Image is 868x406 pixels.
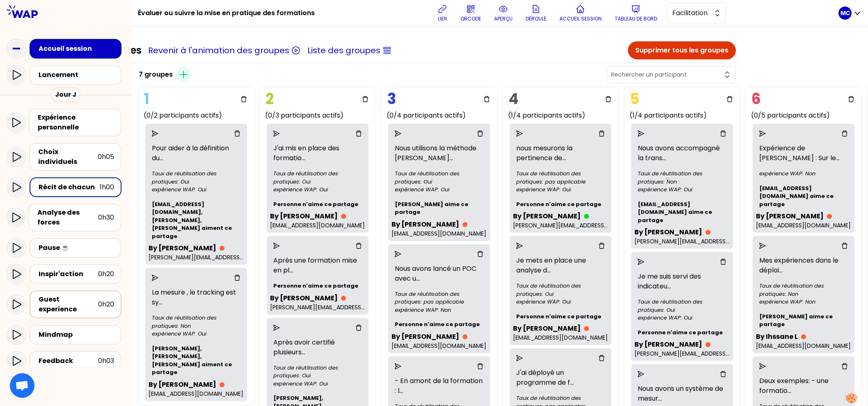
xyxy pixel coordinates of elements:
span: send [273,243,280,249]
span: delete [477,363,483,370]
button: Revenir à l'animation des groupes [148,45,289,56]
p: [EMAIL_ADDRESS][DOMAIN_NAME] [270,221,365,229]
span: send [638,371,644,377]
p: La mesure , le tracking est sy ... [149,284,244,311]
p: lien [438,16,447,22]
h4: (0/4 participants actifs) [387,111,497,120]
div: Taux de réutilisation des pratiques: Oui [516,282,605,298]
span: delete [362,96,369,102]
span: 5 [628,86,641,111]
p: [EMAIL_ADDRESS][DOMAIN_NAME] aime ce partage [756,181,851,212]
span: delete [234,130,240,137]
span: delete [720,259,726,265]
span: 2 [263,86,276,111]
span: delete [598,130,605,137]
h4: (1/4 participants actifs) [508,111,618,120]
p: Deux exemples: - une formatio ... [756,373,851,399]
div: expérience WAP: Oui [638,186,726,194]
span: 3 [385,86,398,111]
p: Nous avons accompagné la trans ... [634,140,730,166]
p: By [PERSON_NAME] [392,220,459,229]
p: [PERSON_NAME] aime ce partage [392,197,487,220]
div: Taux de réutilisation des pratiques: Oui [395,170,483,186]
div: Taux de réutilisation des pratiques: pas applicable [395,290,483,306]
p: [EMAIL_ADDRESS][DOMAIN_NAME] [513,333,608,342]
p: [EMAIL_ADDRESS][DOMAIN_NAME] [392,342,487,350]
div: Taux de réutilisation des pratiques: Oui [273,364,362,380]
span: delete [240,96,247,102]
h4: (0/3 participants actifs) [265,111,375,120]
p: Nous utilisons la méthode [PERSON_NAME] ... [392,140,487,166]
span: delete [355,243,362,249]
button: MC [838,7,861,20]
p: By [PERSON_NAME] [513,211,581,221]
p: [EMAIL_ADDRESS][DOMAIN_NAME] [149,390,244,398]
span: send [152,274,158,281]
span: delete [477,130,483,137]
span: delete [598,355,605,361]
div: expérience WAP: Non [395,306,483,314]
div: 1h00 [100,182,114,192]
p: By [PERSON_NAME] [634,340,702,349]
p: J'ai déployé un programme de f ... [513,365,608,391]
div: Taux de réutilisation des pratiques: pas applicable [516,170,605,186]
p: Tableau de bord [615,16,657,22]
div: Inspir'action [39,269,98,279]
p: nous mesurons la pertinence de ... [513,140,608,166]
p: [EMAIL_ADDRESS][DOMAIN_NAME] [756,342,851,350]
p: Mes expériences dans le déploi ... [756,252,851,279]
span: delete [355,324,362,331]
p: aperçu [494,16,513,22]
p: Nous avons lancé un POC avec u ... [392,261,487,287]
p: Je mets en place une analyse d ... [513,252,608,279]
span: delete [841,243,848,249]
p: [EMAIL_ADDRESS][DOMAIN_NAME] aime ce partage [634,197,730,228]
button: Supprimer tous les groupes [628,41,736,59]
p: [PERSON_NAME][EMAIL_ADDRESS][DOMAIN_NAME] [513,221,608,229]
button: Facilitation [667,3,726,23]
div: 0h20 [98,299,114,309]
p: Expérience de [PERSON_NAME] : Sur le ... [756,140,851,166]
button: lien [434,1,451,25]
p: - En amont de la formation : l ... [392,373,487,399]
span: delete [483,96,490,102]
p: [EMAIL_ADDRESS][DOMAIN_NAME], [PERSON_NAME], [PERSON_NAME] aiment ce partage [149,197,244,244]
div: expérience WAP: Oui [152,330,240,338]
div: Taux de réutilisation des pratiques: Non [152,314,240,330]
span: send [759,363,766,370]
span: send [638,259,644,265]
h3: 7 groupes [139,70,173,79]
button: aperçu [491,1,516,25]
p: By [PERSON_NAME] [149,243,216,253]
span: send [516,243,523,249]
div: expérience WAP: Oui [395,186,483,194]
span: delete [841,130,848,137]
span: send [152,130,158,137]
p: Je me suis servi des indicateu ... [634,268,730,295]
p: Personne n'aime ce partage [634,325,730,340]
div: expérience WAP: Non [759,298,848,306]
div: expérience WAP: Oui [516,298,605,306]
p: By [PERSON_NAME] [149,380,216,390]
p: Personne n'aime ce partage [392,317,487,332]
div: expérience WAP: Oui [516,186,605,194]
div: Analyse des forces [37,208,98,227]
span: delete [598,243,605,249]
div: 0h30 [98,213,114,222]
div: Taux de réutilisation des pratiques: Non [759,282,848,298]
div: expérience WAP: Oui [273,186,362,194]
div: Expérience personnelle [38,113,114,132]
div: Récit de chacun [39,182,100,192]
span: delete [605,96,611,102]
div: 0h05 [98,152,114,162]
p: [PERSON_NAME][EMAIL_ADDRESS][DOMAIN_NAME] [634,237,730,245]
p: Personne n'aime ce partage [270,197,365,212]
p: MC [841,9,850,17]
h4: (1/4 participants actifs) [630,111,740,120]
p: [PERSON_NAME][EMAIL_ADDRESS][DOMAIN_NAME] [149,253,244,261]
div: Choix individuels [38,147,98,167]
span: delete [355,130,362,137]
span: delete [234,274,240,281]
span: send [759,243,766,249]
p: Après une formation mise en pl ... [270,252,365,279]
